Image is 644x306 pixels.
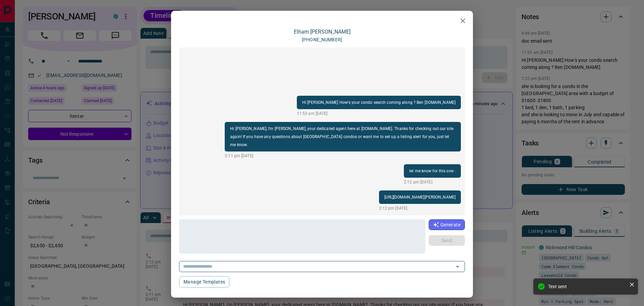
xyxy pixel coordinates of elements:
[453,262,462,271] button: Open
[225,153,461,159] p: 2:11 pm [DATE]
[409,167,455,175] p: let me know for this one :
[548,284,627,289] div: Text sent
[404,179,461,185] p: 2:12 pm [DATE]
[230,125,455,149] p: Hi [PERSON_NAME], I'm [PERSON_NAME], your dedicated agent here at [DOMAIN_NAME]. Thanks for check...
[384,193,456,201] p: [URL][DOMAIN_NAME][PERSON_NAME]
[379,205,461,211] p: 2:12 pm [DATE]
[429,219,465,230] button: Generate
[179,276,229,288] button: Manage Templates
[302,36,342,43] p: [PHONE_NUMBER]
[302,98,455,106] p: Hi [PERSON_NAME] How's your condo search coming along ? Ben [DOMAIN_NAME]
[297,111,461,117] p: 11:53 am [DATE]
[294,29,351,35] a: Elham [PERSON_NAME]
